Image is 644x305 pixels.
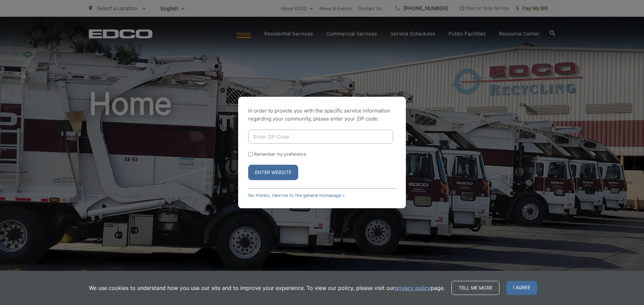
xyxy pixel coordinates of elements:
[248,107,396,123] p: In order to provide you with the specific service information regarding your community, please en...
[89,284,445,292] p: We use cookies to understand how you use our site and to improve your experience. To view our pol...
[254,152,306,157] label: Remember my preference
[248,193,345,198] a: No thanks, take me to the general homepage >
[395,284,431,292] a: privacy policy
[451,281,499,295] a: Tell me more
[506,281,537,295] span: I agree
[248,165,298,180] button: Enter Website
[248,130,393,144] input: Enter ZIP Code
